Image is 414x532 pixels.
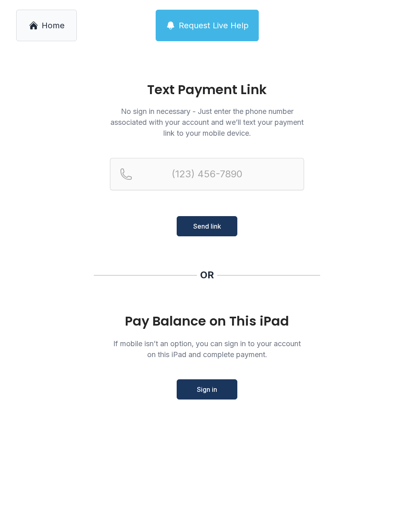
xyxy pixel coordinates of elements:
span: Sign in [197,385,217,394]
p: If mobile isn’t an option, you can sign in to your account on this iPad and complete payment. [110,338,304,360]
span: Home [42,20,65,31]
div: OR [200,269,214,282]
span: Send link [193,221,221,231]
span: Request Live Help [179,20,249,31]
div: Pay Balance on This iPad [110,314,304,328]
p: No sign in necessary - Just enter the phone number associated with your account and we’ll text yo... [110,106,304,139]
h1: Text Payment Link [110,83,304,96]
input: Reservation phone number [110,158,304,190]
